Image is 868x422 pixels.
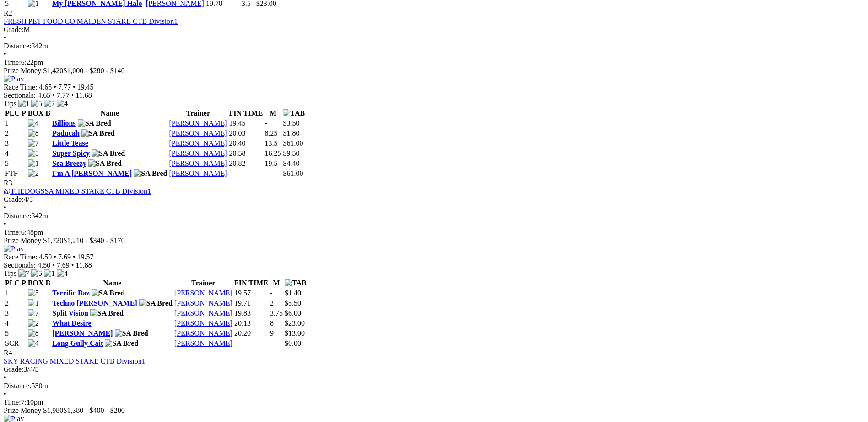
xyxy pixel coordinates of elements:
span: • [4,390,6,398]
span: • [52,261,55,269]
a: [PERSON_NAME] [174,319,232,327]
img: 1 [28,299,39,307]
a: @THEDOGSSA MIXED STAKE CTB Division1 [4,187,151,195]
td: 19.45 [229,119,264,128]
span: PLC [5,109,20,117]
div: 342m [4,212,864,220]
text: 3.75 [270,309,283,317]
span: 4.65 [39,83,52,91]
span: Sectionals: [4,91,36,99]
span: Time: [4,58,21,66]
span: $1,380 - $400 - $200 [63,406,125,414]
text: 8 [270,319,274,327]
text: 8.25 [264,129,277,137]
span: P [22,109,26,117]
th: M [264,109,281,118]
a: Little Tease [52,139,88,147]
span: $1,000 - $280 - $140 [63,67,125,74]
span: $0.00 [285,339,301,347]
span: 7.77 [57,91,70,99]
a: [PERSON_NAME] [169,129,227,137]
span: BOX [28,109,44,117]
span: Tips [4,100,16,107]
img: 1 [18,100,29,108]
td: 19.83 [234,309,269,318]
span: $1,210 - $340 - $170 [63,237,125,244]
td: SCR [5,339,27,348]
td: 5 [5,159,27,168]
span: Grade: [4,365,24,373]
img: SA Bred [81,129,115,137]
span: 4.65 [38,91,50,99]
text: 19.5 [264,159,277,167]
text: - [270,289,272,297]
span: • [71,261,74,269]
td: 1 [5,119,27,128]
td: 4 [5,319,27,328]
div: 342m [4,42,864,50]
img: 8 [28,129,39,137]
img: 5 [28,149,39,158]
div: Prize Money $1,420 [4,67,864,75]
span: R3 [4,179,12,187]
span: $23.00 [285,319,305,327]
img: 7 [18,269,29,278]
th: M [270,279,283,288]
span: BOX [28,279,44,287]
div: 530m [4,382,864,390]
img: 1 [44,269,55,278]
span: • [54,253,56,261]
span: Distance: [4,382,31,390]
img: 7 [28,309,39,317]
td: 1 [5,289,27,298]
img: 4 [57,100,68,108]
span: B [45,279,50,287]
div: 3/4/5 [4,365,864,374]
a: [PERSON_NAME] [174,339,232,347]
a: [PERSON_NAME] [169,139,227,147]
a: [PERSON_NAME] [174,329,232,337]
span: R4 [4,349,12,357]
img: Play [4,245,24,253]
span: 4.50 [39,253,52,261]
span: $4.40 [283,159,299,167]
td: 20.82 [229,159,264,168]
th: FIN TIME [234,279,269,288]
a: Split Vision [52,309,88,317]
img: 7 [28,139,39,148]
text: 2 [270,299,274,307]
img: TAB [285,279,307,287]
span: 7.69 [57,261,70,269]
img: 7 [44,100,55,108]
img: 2 [28,169,39,178]
span: Distance: [4,212,31,220]
td: 2 [5,299,27,308]
a: Techno [PERSON_NAME] [52,299,137,307]
span: • [4,220,6,228]
span: • [52,91,55,99]
span: $13.00 [285,329,305,337]
div: 4/5 [4,195,864,204]
a: [PERSON_NAME] [174,299,232,307]
img: Play [4,75,24,83]
span: 19.57 [77,253,94,261]
a: Sea Breezy [52,159,86,167]
img: 5 [31,100,42,108]
img: SA Bred [88,159,122,168]
span: Grade: [4,26,24,33]
img: SA Bred [92,289,125,297]
a: [PERSON_NAME] [169,149,227,157]
img: 1 [28,159,39,168]
img: SA Bred [115,329,148,338]
img: 5 [31,269,42,278]
span: Sectionals: [4,261,36,269]
span: B [45,109,50,117]
img: SA Bred [78,119,111,127]
td: 19.57 [234,289,269,298]
a: Super Spicy [52,149,90,157]
span: Race Time: [4,253,37,261]
span: Tips [4,269,16,277]
span: $61.00 [283,139,303,147]
span: $6.00 [285,309,301,317]
div: 6:22pm [4,58,864,67]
